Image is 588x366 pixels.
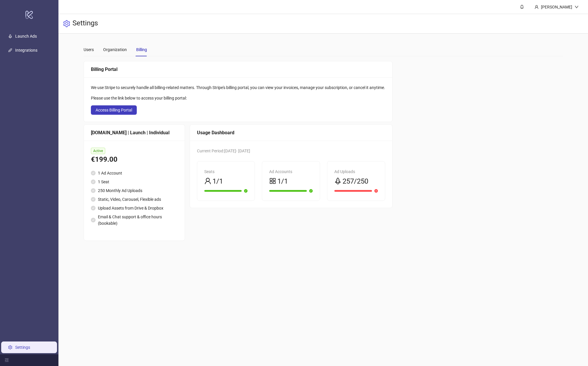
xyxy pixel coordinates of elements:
[91,179,96,184] span: check-circle
[5,358,9,362] span: menu-fold
[334,168,378,175] div: Ad Uploads
[15,34,37,39] a: Launch Ads
[520,5,524,9] span: bell
[91,84,385,91] div: We use Stripe to securely handle all billing-related matters. Through Stripe's billing portal, yo...
[197,149,250,153] span: Current Period: [DATE] - [DATE]
[343,176,368,187] span: 257/250
[374,189,378,193] span: close-circle
[91,196,178,203] li: Static, Video, Carousel, Flexible ads
[269,177,276,184] span: appstore
[277,176,288,187] span: 1/1
[63,20,70,27] span: setting
[91,179,178,185] li: 1 Seat
[575,5,579,9] span: down
[15,48,37,53] a: Integrations
[539,4,575,10] div: [PERSON_NAME]
[91,214,178,226] li: Email & Chat support & office hours (bookable)
[535,5,539,9] span: user
[91,129,178,136] div: [DOMAIN_NAME] | Launch | Individual
[91,95,385,101] div: Please use the link below to access your billing portal:
[91,154,178,165] div: €199.00
[136,46,147,53] div: Billing
[91,171,96,175] span: check-circle
[309,189,313,193] span: check-circle
[204,168,248,175] div: Seats
[197,129,385,136] div: Usage Dashboard
[91,205,178,211] li: Upload Assets from Drive & Dropbox
[84,46,94,53] div: Users
[91,218,96,222] span: check-circle
[334,177,341,184] span: rocket
[269,168,313,175] div: Ad Accounts
[103,46,127,53] div: Organization
[91,206,96,210] span: check-circle
[91,148,105,154] span: Active
[91,197,96,202] span: check-circle
[91,66,385,73] div: Billing Portal
[244,189,248,193] span: check-circle
[212,176,223,187] span: 1/1
[15,345,30,350] a: Settings
[204,177,211,184] span: user
[91,170,178,176] li: 1 Ad Account
[91,188,96,193] span: check-circle
[72,19,98,29] h3: Settings
[91,105,137,115] button: Access Billing Portal
[96,108,132,112] span: Access Billing Portal
[91,187,178,194] li: 250 Monthly Ad Uploads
